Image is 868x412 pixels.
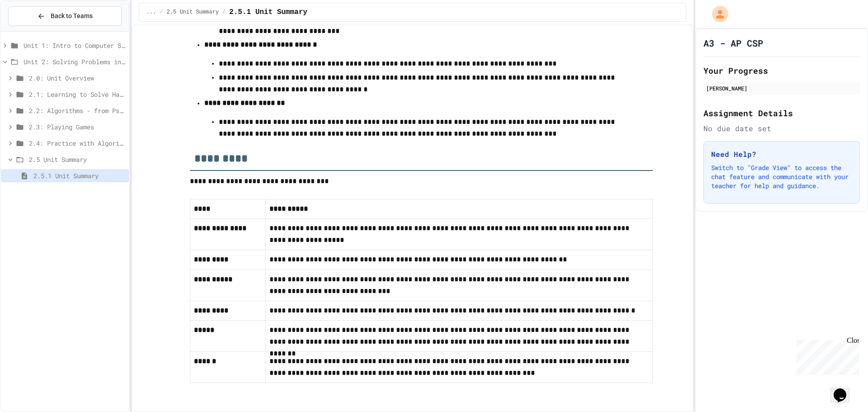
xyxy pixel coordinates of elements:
[703,37,763,49] h1: A3 - AP CSP
[711,163,852,190] p: Switch to "Grade View" to access the chat feature and communicate with your teacher for help and ...
[711,149,852,160] h3: Need Help?
[8,6,122,26] button: Back to Teams
[703,123,860,134] div: No due date set
[703,64,860,77] h2: Your Progress
[146,9,156,16] span: ...
[33,171,125,180] span: 2.5.1 Unit Summary
[24,41,125,50] span: Unit 1: Intro to Computer Science
[167,9,219,16] span: 2.5 Unit Summary
[703,107,860,119] h2: Assignment Details
[29,73,125,83] span: 2.0: Unit Overview
[29,138,125,148] span: 2.4: Practice with Algorithms
[24,57,125,66] span: Unit 2: Solving Problems in Computer Science
[29,90,125,99] span: 2.1: Learning to Solve Hard Problems
[51,11,93,21] span: Back to Teams
[4,4,62,57] div: Chat with us now!Close
[706,84,857,92] div: [PERSON_NAME]
[222,9,226,16] span: /
[793,336,859,375] iframe: chat widget
[229,7,307,18] span: 2.5.1 Unit Summary
[830,376,859,403] iframe: chat widget
[29,106,125,115] span: 2.2: Algorithms - from Pseudocode to Flowcharts
[29,122,125,132] span: 2.3: Playing Games
[160,9,163,16] span: /
[29,155,125,164] span: 2.5 Unit Summary
[703,4,731,24] div: My Account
